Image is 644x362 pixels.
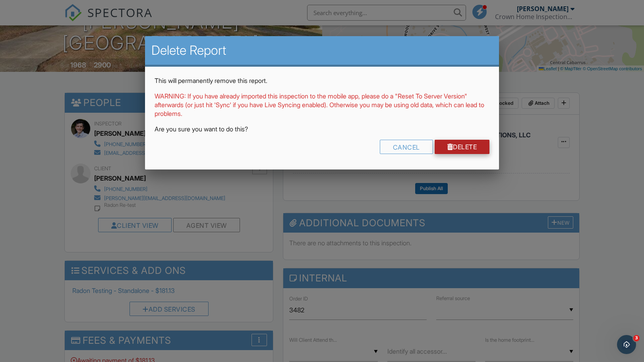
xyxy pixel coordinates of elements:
[155,92,490,118] p: WARNING: If you have already imported this inspection to the mobile app, please do a "Reset To Se...
[155,125,490,133] p: Are you sure you want to do this?
[617,335,636,354] iframe: Intercom live chat
[633,335,640,341] span: 3
[151,42,493,58] h2: Delete Report
[435,140,490,154] a: Delete
[380,140,433,154] div: Cancel
[155,76,490,85] p: This will permanently remove this report.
